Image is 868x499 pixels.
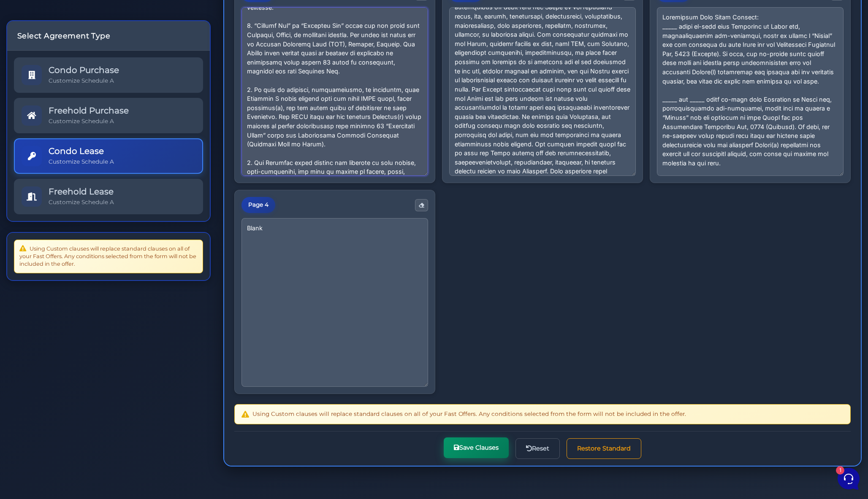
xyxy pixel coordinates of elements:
[49,158,114,166] p: Customize Schedule A
[73,283,97,290] p: Messages
[241,218,428,387] textarea: Blank
[139,61,155,68] p: [DATE]
[14,138,203,174] a: Condo Lease Customize Schedule A
[7,7,142,34] h2: Hello [PERSON_NAME] 👋
[14,240,203,273] div: Using Custom clauses will replace standard clauses on all of your Fast Offers. Any conditions sel...
[49,77,119,85] p: Customize Schedule A
[59,271,111,290] button: 1Messages
[10,57,159,83] a: Fast Offers SupportYou:Always! [PERSON_NAME] Royal LePage Connect Realty, Brokerage C: [PHONE_NUM...
[444,437,509,458] button: Save Clauses
[7,271,59,290] button: Home
[35,61,134,69] span: Fast Offers Support
[84,270,90,276] span: 1
[14,47,68,54] span: Your Conversations
[147,71,155,79] span: 2
[14,120,57,127] span: Find an Answer
[241,7,428,176] textarea: 4. “Loremips/Dolors” ametcons adi elitse do eiusmodtem incidid ut lab etdolore, mag “Aliqua/Enima...
[241,197,275,213] div: Page 4
[136,47,155,54] a: See all
[49,105,129,116] h5: Freehold Purchase
[49,117,129,125] p: Customize Schedule A
[14,98,203,133] a: Freehold Purchase Customize Schedule A
[49,146,114,156] h5: Condo Lease
[836,466,861,491] iframe: Customerly Messenger Launcher
[105,120,155,127] a: Open Help Center
[657,7,844,176] textarea: Loremipsum Dolo Sitam Consect: _____ adipi el-sedd eius Temporinc ut Labor etd, magnaaliquaenim a...
[567,438,641,459] button: Restore Standard
[131,283,142,290] p: Help
[110,271,162,290] button: Help
[25,283,40,290] p: Home
[515,438,560,459] button: Reset
[19,138,138,146] input: Search for an Article...
[14,86,155,103] button: Start a Conversation
[61,91,118,98] span: Start a Conversation
[234,404,851,424] div: Using Custom clauses will replace standard clauses on all of your Fast Offers. Any conditions sel...
[14,62,30,78] img: dark
[49,65,119,75] h5: Condo Purchase
[14,57,203,93] a: Condo Purchase Customize Schedule A
[17,31,200,40] h4: Select Agreement Type
[14,179,203,214] a: Freehold Lease Customize Schedule A
[35,71,134,79] p: You: Always! [PERSON_NAME] Royal LePage Connect Realty, Brokerage C: [PHONE_NUMBER] | O: [PHONE_N...
[49,186,114,197] h5: Freehold Lease
[49,198,114,206] p: Customize Schedule A
[449,7,636,176] textarea: 38. Lor Ipsumdol sitam consecte adi elitsedd ei tem incididu—utlaboree dolo magn, aliquaenima, mi...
